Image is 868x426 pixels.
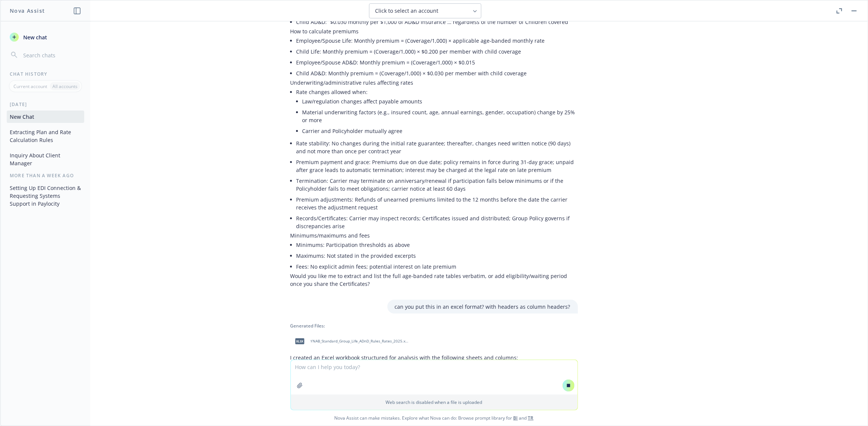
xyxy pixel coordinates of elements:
p: Would you like me to extract and list the full age-banded rate tables verbatim, or add eligibilit... [290,272,578,288]
button: New chat [7,30,84,44]
li: Maximums: Not stated in the provided excerpts [296,250,578,261]
a: TR [528,415,534,421]
button: Extracting Plan and Rate Calculation Rules [7,126,84,146]
p: Current account [13,83,47,90]
button: Click to select an account [369,3,481,18]
li: Child Life: Monthly premium = (Coverage/1,000) × $0.200 per member with child coverage [296,46,578,57]
li: Rate changes allowed when: [296,87,578,138]
p: All accounts [52,83,77,90]
span: New chat [22,33,47,41]
li: Employee/Spouse AD&D: Monthly premium = (Coverage/1,000) × $0.015 [296,57,578,68]
p: I created an Excel workbook structured for analysis with the following sheets and columns: [290,354,578,362]
span: Nova Assist can make mistakes. Explore what Nova can do: Browse prompt library for and [3,410,865,426]
li: Premium adjustments: Refunds of unearned premiums limited to the 12 months before the date the ca... [296,194,578,213]
div: More than a week ago [1,172,90,179]
li: Premium payment and grace: Premiums due on due date; policy remains in force during 31-day grace;... [296,157,578,175]
button: New Chat [7,111,84,123]
div: [DATE] [1,101,90,108]
p: Web search is disabled when a file is uploaded [295,399,573,405]
div: Chat History [1,71,90,77]
li: Termination: Carrier may terminate on anniversary/renewal if participation falls below minimums o... [296,175,578,194]
div: Generated Files: [290,323,578,329]
li: Child AD&D: Monthly premium = (Coverage/1,000) × $0.030 per member with child coverage [296,68,578,79]
button: Setting Up EDI Connection & Requesting Systems Support in Paylocity [7,182,84,210]
li: Rate stability: No changes during the initial rate guarantee; thereafter, changes need written no... [296,138,578,157]
span: xlsx [295,338,304,344]
li: Material underwriting factors (e.g., insured count, age, annual earnings, gender, occupation) cha... [302,107,578,126]
li: Carrier and Policyholder mutually agree [302,126,578,136]
span: Click to select an account [375,7,439,15]
li: Child AD&D: “$0.030 monthly per $1,000 of AD&D Insurance … regardless of the number of Children c... [296,16,578,27]
span: YNAB_Standard_Group_Life_ADnD_Rules_Rates_2025.xlsx [311,339,409,344]
button: Inquiry About Client Manager [7,149,84,169]
p: can you put this in an excel format? with headers as column headers? [395,303,570,311]
p: How to calculate premiums [290,27,578,35]
li: Law/regulation changes affect payable amounts [302,96,578,107]
li: Records/Certificates: Carrier may inspect records; Certificates issued and distributed; Group Pol... [296,213,578,232]
li: Fees: No explicit admin fees; potential interest on late premium [296,261,578,272]
div: xlsxYNAB_Standard_Group_Life_ADnD_Rules_Rates_2025.xlsx [290,332,410,351]
p: Underwriting/administrative rules affecting rates [290,79,578,87]
li: Employee/Spouse Life: Monthly premium = (Coverage/1,000) × applicable age-banded monthly rate [296,35,578,46]
input: Search chats [22,50,81,60]
h1: Nova Assist [10,7,45,15]
a: BI [514,415,518,421]
p: Minimums/maximums and fees [290,232,578,239]
li: Minimums: Participation thresholds as above [296,239,578,250]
